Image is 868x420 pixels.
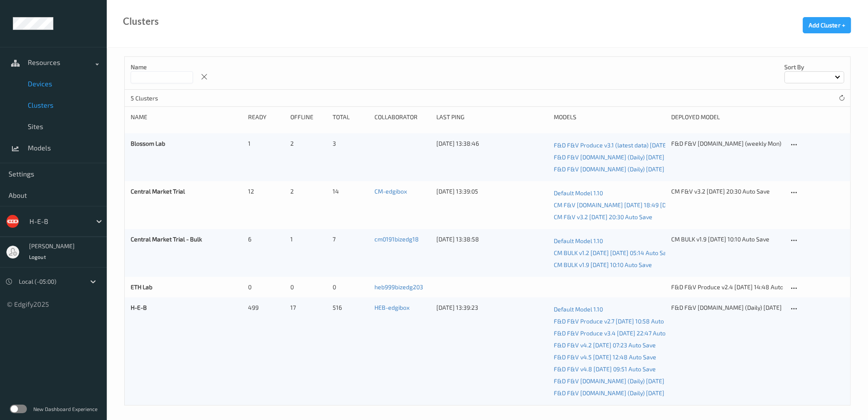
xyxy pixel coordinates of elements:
[671,283,783,291] div: F&D F&V Produce v2.4 [DATE] 14:48 Auto Save
[290,283,327,291] div: 0
[554,303,665,315] a: Default Model 1.10
[436,235,548,244] div: [DATE] 13:38:58
[554,139,665,151] a: F&D F&V Produce v3.1 (latest data) [DATE] 19:42 Auto Save
[290,235,327,244] div: 1
[290,303,327,312] div: 17
[436,139,548,148] div: [DATE] 13:38:46
[554,315,665,327] a: F&D F&V Produce v2.7 [DATE] 10:58 Auto Save
[554,113,665,121] div: Models
[248,303,284,312] div: 499
[554,163,665,175] a: F&D F&V [DOMAIN_NAME] (Daily) [DATE] 16:30 [DATE] 16:30 Auto Save
[374,113,430,121] div: Collaborator
[554,247,665,259] a: CM BULK v1.2 [DATE] [DATE] 05:14 Auto Save
[671,187,783,196] div: CM F&V v3.2 [DATE] 20:30 Auto Save
[333,283,369,291] div: 0
[374,188,407,195] a: CM-edgibox
[374,235,419,243] a: cm0191bizedg18
[436,303,548,312] div: [DATE] 13:39:23
[554,235,665,247] a: Default Model 1.10
[131,94,195,103] p: 5 Clusters
[436,113,548,121] div: Last Ping
[131,140,165,147] a: Blossom Lab
[554,327,665,339] a: F&D F&V Produce v3.4 [DATE] 22:47 Auto Save
[131,113,242,121] div: Name
[333,187,369,196] div: 14
[554,387,665,399] a: F&D F&V [DOMAIN_NAME] (Daily) [DATE] 16:30 [DATE] 16:30 Auto Save
[131,63,193,71] p: Name
[248,283,284,291] div: 0
[554,199,665,211] a: CM F&V [DOMAIN_NAME] [DATE] 18:49 [DATE] 18:49 Auto Save
[290,139,327,148] div: 2
[671,139,783,148] div: F&D F&V [DOMAIN_NAME] (weekly Mon) [DATE] 23:30 [DATE] 23:30 Auto Save
[290,113,327,121] div: Offline
[131,283,152,291] a: ETH Lab
[333,139,369,148] div: 3
[671,303,783,312] div: F&D F&V [DOMAIN_NAME] (Daily) [DATE] 16:30 [DATE] 16:30 Auto Save
[131,304,147,311] a: H-E-B
[131,188,185,195] a: Central Market Trial
[374,304,409,311] a: HEB-edgibox
[333,235,369,244] div: 7
[803,17,851,33] button: Add Cluster +
[554,259,665,271] a: CM BULK v1.9 [DATE] 10:10 Auto Save
[131,235,202,243] a: Central Market Trial - Bulk
[554,211,665,223] a: CM F&V v3.2 [DATE] 20:30 Auto Save
[248,113,284,121] div: Ready
[784,63,844,71] p: Sort by
[123,17,159,26] div: Clusters
[554,187,665,199] a: Default Model 1.10
[671,113,783,121] div: Deployed model
[671,235,783,244] div: CM BULK v1.9 [DATE] 10:10 Auto Save
[436,187,548,196] div: [DATE] 13:39:05
[333,303,369,312] div: 516
[248,187,284,196] div: 12
[554,375,665,387] a: F&D F&V [DOMAIN_NAME] (Daily) [DATE] 16:30 [DATE] 16:30 Auto Save
[554,351,665,363] a: F&D F&V v4.5 [DATE] 12:48 Auto Save
[554,363,665,375] a: F&D F&V v4.8 [DATE] 09:51 Auto Save
[374,283,423,291] a: heb999bizedg203
[554,151,665,163] a: F&D F&V [DOMAIN_NAME] (Daily) [DATE] 16:30 [DATE] 16:30 Auto Save
[248,139,284,148] div: 1
[248,235,284,244] div: 6
[290,187,327,196] div: 2
[333,113,369,121] div: Total
[554,339,665,351] a: F&D F&V v4.2 [DATE] 07:23 Auto Save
